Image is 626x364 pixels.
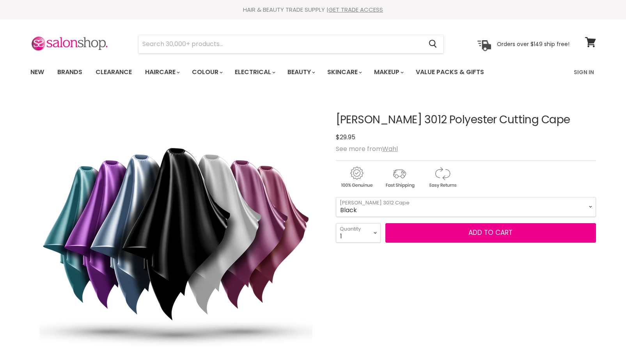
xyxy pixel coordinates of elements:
button: Search [423,35,443,53]
nav: Main [21,61,606,83]
a: New [25,64,50,80]
a: Brands [51,64,88,80]
a: Beauty [282,64,320,80]
a: Clearance [90,64,138,80]
div: HAIR & BEAUTY TRADE SUPPLY | [21,6,606,14]
select: Quantity [336,223,381,243]
span: Add to cart [468,228,513,237]
span: $29.95 [336,133,355,142]
input: Search [138,35,423,53]
button: Add to cart [385,223,596,243]
a: GET TRADE ACCESS [328,5,383,14]
a: Value Packs & Gifts [410,64,490,80]
a: Electrical [229,64,280,80]
h1: [PERSON_NAME] 3012 Polyester Cutting Cape [336,114,596,126]
span: See more from [336,144,398,153]
a: Makeup [368,64,408,80]
img: returns.gif [422,165,463,189]
img: shipping.gif [379,165,420,189]
form: Product [138,35,444,53]
p: Orders over $149 ship free! [497,40,569,47]
a: Sign In [569,64,599,80]
a: Skincare [321,64,367,80]
img: genuine.gif [336,165,377,189]
a: Colour [186,64,227,80]
a: Haircare [139,64,184,80]
ul: Main menu [25,61,530,83]
a: Wahl [382,144,398,153]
